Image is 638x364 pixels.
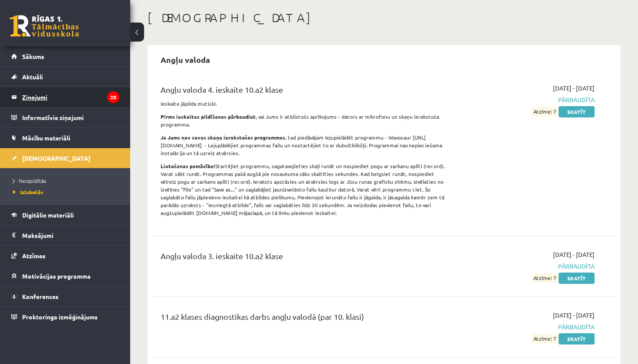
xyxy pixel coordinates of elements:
[22,87,119,107] legend: Ziņojumi
[11,107,119,127] a: Informatīvie ziņojumi
[22,73,43,81] span: Aktuāli
[107,91,119,103] i: 20
[459,95,595,104] span: Pārbaudīta
[459,262,595,271] span: Pārbaudīta
[22,252,46,260] span: Atzīmes
[532,107,557,116] span: Atzīme: 7
[161,113,446,128] p: , vai Jums ir atbilstošs aprīkojums - dators ar mikrofonu un skaņu ierakstoša programma.
[559,273,595,284] a: Skatīt
[22,52,44,60] span: Sākums
[459,322,595,331] span: Pārbaudīta
[11,246,119,266] a: Atzīmes
[22,107,119,127] legend: Informatīvie ziņojumi
[532,273,557,283] span: Atzīme: 7
[11,128,119,148] a: Mācību materiāli
[11,87,119,107] a: Ziņojumi20
[22,225,119,245] legend: Maksājumi
[553,84,595,93] span: [DATE] - [DATE]
[161,133,446,157] p: , tad piedāvājam lejupielādēt programmu - Wavosaur [URL][DOMAIN_NAME] - Lejuplādējiet programmas ...
[11,266,119,286] a: Motivācijas programma
[11,225,119,245] a: Maksājumi
[532,334,557,343] span: Atzīme: 7
[22,211,74,219] span: Digitālie materiāli
[559,106,595,117] a: Skatīt
[148,10,621,25] h1: [DEMOGRAPHIC_DATA]
[22,134,70,142] span: Mācību materiāli
[161,162,215,169] strong: Lietošanas pamācība!
[22,313,98,321] span: Proktoringa izmēģinājums
[11,205,119,225] a: Digitālie materiāli
[22,292,59,300] span: Konferences
[11,67,119,87] a: Aktuāli
[553,250,595,259] span: [DATE] - [DATE]
[161,100,446,107] p: Ieskaite jāpilda mutiski.
[161,250,446,266] div: Angļu valoda 3. ieskaite 10.a2 klase
[13,188,122,196] a: Izlabotās
[161,113,256,120] strong: Pirms ieskaites pildīšanas pārbaudiet
[11,148,119,168] a: [DEMOGRAPHIC_DATA]
[161,84,446,100] div: Angļu valoda 4. ieskaite 10.a2 klase
[22,272,91,280] span: Motivācijas programma
[559,333,595,344] a: Skatīt
[10,15,79,37] a: Rīgas 1. Tālmācības vidusskola
[13,188,43,195] span: Izlabotās
[161,134,285,141] strong: Ja Jums nav savas skaņu ierakstošas programmas
[11,307,119,327] a: Proktoringa izmēģinājums
[11,286,119,306] a: Konferences
[13,177,122,185] a: Neizpildītās
[161,162,446,217] p: Startējiet programmu, sagatavojieties skaļi runāt un nospiediet pogu ar sarkanu aplīti (record). ...
[161,311,446,327] div: 11.a2 klases diagnostikas darbs angļu valodā (par 10. klasi)
[13,177,46,184] span: Neizpildītās
[22,154,90,162] span: [DEMOGRAPHIC_DATA]
[553,311,595,320] span: [DATE] - [DATE]
[11,46,119,66] a: Sākums
[152,49,219,70] h2: Angļu valoda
